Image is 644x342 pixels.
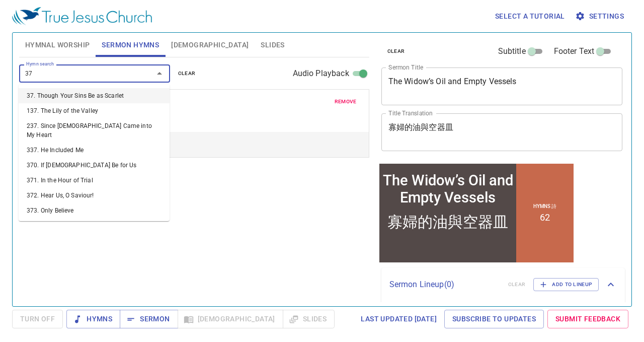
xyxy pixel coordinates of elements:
span: Hymnal Worship [25,39,90,51]
li: 137. The Lily of the Valley [19,103,170,118]
iframe: from-child [377,162,576,264]
li: 370. If [DEMOGRAPHIC_DATA] Be for Us [19,158,170,173]
li: 371. In the Hour of Trial [19,173,170,188]
span: Hymns [74,313,112,325]
button: Close [152,66,167,81]
span: clear [178,69,196,78]
p: Sermon Lineup ( 0 ) [389,279,500,291]
button: remove [329,96,363,108]
span: Last updated [DATE] [361,313,437,325]
span: Subtitle [498,45,526,57]
li: 337. He Included Me [19,143,170,158]
img: True Jesus Church [12,7,152,25]
button: clear [381,45,411,57]
a: Submit Feedback [547,310,628,328]
span: Subscribe to Updates [452,313,536,325]
a: Last updated [DATE] [357,310,441,328]
a: Subscribe to Updates [444,310,544,328]
span: Audio Playback [293,67,349,80]
li: 37. Though Your Sins Be as Scarlet [19,88,170,103]
span: [DEMOGRAPHIC_DATA] [171,39,249,51]
span: Sermon [128,313,170,325]
textarea: The Widow’s Oil and Empty Vessels [388,77,616,96]
button: Settings [573,7,628,26]
li: 374. Lead On, O King Eternal [19,218,170,233]
span: Footer Text [554,45,595,57]
button: clear [172,67,202,80]
div: Sermon Lineup(0)clearAdd to Lineup [381,268,625,301]
span: Add to Lineup [540,280,592,289]
span: clear [387,47,405,56]
textarea: 寡婦的油與空器皿 [388,122,616,142]
li: 372. Hear Us, O Saviour! [19,188,170,203]
button: Select a tutorial [491,7,569,26]
button: Sermon [120,310,178,328]
li: 237. Since [DEMOGRAPHIC_DATA] Came into My Heart [19,118,170,143]
li: 373. Only Believe [19,203,170,218]
span: Select a tutorial [495,10,565,23]
span: Slides [261,39,284,51]
span: Settings [577,10,624,23]
span: remove [335,97,357,106]
span: Sermon Hymns [102,39,159,51]
span: Submit Feedback [555,313,620,325]
button: Hymns [66,310,120,328]
button: Add to Lineup [533,278,599,291]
